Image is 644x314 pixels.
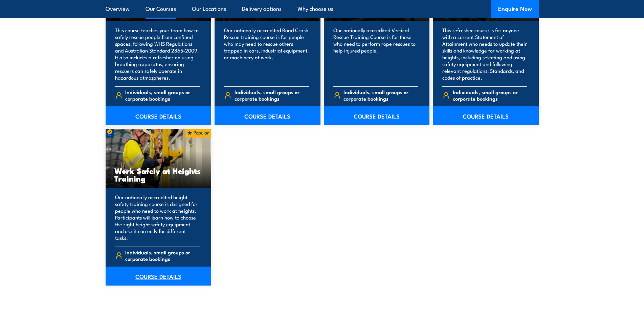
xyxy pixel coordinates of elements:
p: This refresher course is for anyone with a current Statement of Attainment who needs to update th... [442,27,527,81]
span: Individuals, small groups or corporate bookings [125,249,200,262]
span: Individuals, small groups or corporate bookings [235,89,309,102]
p: Our nationally accredited Road Crash Rescue training course is for people who may need to rescue ... [224,27,309,81]
span: Individuals, small groups or corporate bookings [125,89,200,102]
a: COURSE DETAILS [215,106,320,125]
span: Individuals, small groups or corporate bookings [453,89,527,102]
p: Our nationally accredited Vertical Rescue Training Course is for those who need to perform rope r... [333,27,418,81]
p: Our nationally accredited height safety training course is designed for people who need to work a... [115,194,200,241]
a: COURSE DETAILS [106,267,212,286]
a: COURSE DETAILS [106,106,212,125]
h3: Work Safely at Heights Training [114,167,203,182]
a: COURSE DETAILS [433,106,539,125]
p: This course teaches your team how to safely rescue people from confined spaces, following WHS Reg... [115,27,200,81]
a: COURSE DETAILS [324,106,430,125]
span: Individuals, small groups or corporate bookings [343,89,418,102]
